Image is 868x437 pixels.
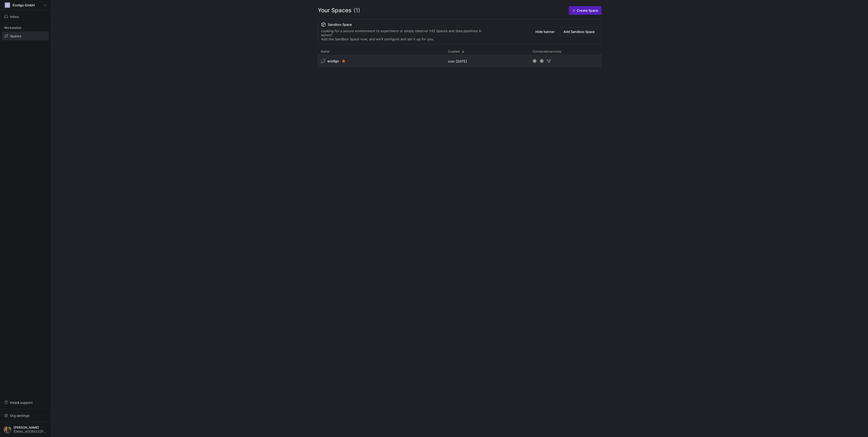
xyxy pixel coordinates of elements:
span: Sandbox Space [328,22,352,27]
span: Spaces [10,34,21,38]
button: Org settings [2,411,49,420]
a: Org settings [2,414,49,418]
span: over [DATE] [448,59,467,63]
a: Create Space [569,6,601,15]
span: Inbox [10,15,19,19]
button: https://storage.googleapis.com/y42-prod-data-exchange/images/7e7RzXvUWcEhWhf8BYUbRCghczaQk4zBh2Nv... [2,424,49,435]
span: Add Sandbox Space [563,30,595,34]
button: Help& support [2,398,49,407]
img: https://storage.googleapis.com/y42-prod-data-exchange/images/7e7RzXvUWcEhWhf8BYUbRCghczaQk4zBh2Nv... [3,426,11,434]
span: Create Space [577,8,598,13]
span: Created [448,50,459,53]
span: (1) [354,6,360,15]
div: EG [5,3,10,8]
span: Help & support [10,400,33,405]
div: Press SPACE to select this row. [318,55,601,69]
button: Inbox [2,12,49,21]
span: Your Spaces [318,6,351,15]
span: [EMAIL_ADDRESS][PERSON_NAME][DOMAIN_NAME] [14,430,47,433]
div: Workstation [2,24,49,32]
div: Looking for a secure environment to experiment or simply observe Y42 Spaces and data pipelines in... [321,29,492,41]
span: ecoligo [328,59,339,63]
a: Spaces [2,32,49,40]
span: Ecoligo GmbH [12,3,35,7]
span: Name [321,50,329,53]
span: Connected services [533,50,561,53]
span: [PERSON_NAME] [14,426,47,429]
span: Hide banner [535,30,555,34]
span: Org settings [10,414,30,418]
button: Add Sandbox Space [560,27,598,36]
button: Hide banner [532,27,558,36]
